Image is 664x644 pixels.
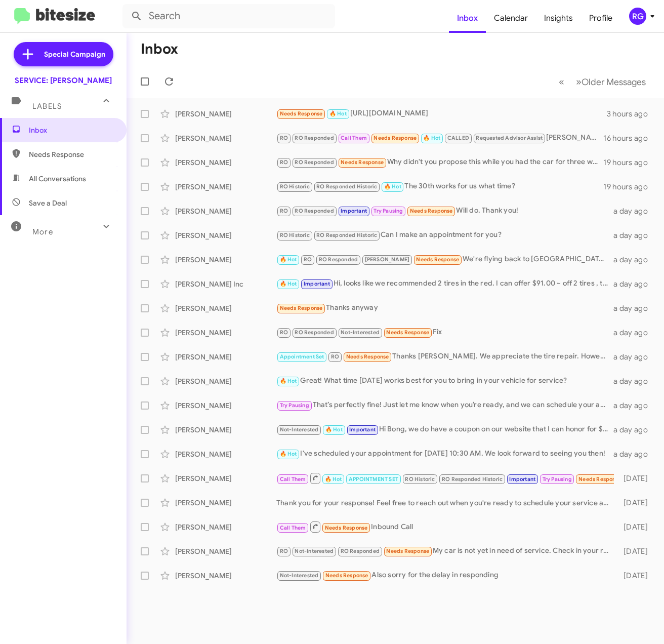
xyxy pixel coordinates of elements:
[578,476,621,482] span: Needs Response
[373,135,417,141] span: Needs Response
[280,548,288,554] span: RO
[14,42,113,66] a: Special Campaign
[341,208,367,214] span: Important
[553,71,570,92] button: Previous
[175,255,276,265] div: [PERSON_NAME]
[276,254,613,265] div: We're flying back to [GEOGRAPHIC_DATA] and leaving the car here, so it won't be used much. So pro...
[280,378,297,384] span: 🔥 Hot
[276,229,613,241] div: Can I make an appointment for you?
[325,426,343,433] span: 🔥 Hot
[614,546,656,556] div: [DATE]
[29,198,67,208] span: Save a Deal
[175,425,276,435] div: [PERSON_NAME]
[175,279,276,289] div: [PERSON_NAME] Inc
[603,133,656,143] div: 16 hours ago
[559,75,564,88] span: «
[175,352,276,362] div: [PERSON_NAME]
[543,476,572,482] span: Try Pausing
[447,135,469,141] span: CALLED
[175,182,276,192] div: [PERSON_NAME]
[295,329,334,336] span: RO Responded
[276,399,613,411] div: That’s perfectly fine! Just let me know when you’re ready, and we can schedule your appointment.
[280,572,319,579] span: Not-Interested
[280,353,324,360] span: Appointment Set
[175,303,276,313] div: [PERSON_NAME]
[276,108,607,119] div: [URL][DOMAIN_NAME]
[276,327,613,338] div: Fix
[175,157,276,168] div: [PERSON_NAME]
[449,4,486,33] a: Inbox
[405,476,435,482] span: RO Historic
[613,328,656,338] div: a day ago
[325,525,368,531] span: Needs Response
[509,476,535,482] span: Important
[581,4,620,33] a: Profile
[613,279,656,289] div: a day ago
[331,353,339,360] span: RO
[576,75,582,88] span: »
[276,181,603,192] div: The 30th works for us what time?
[476,135,543,141] span: Requested Advisor Assist
[276,472,614,485] div: Ok. Will let you know
[304,280,330,287] span: Important
[280,159,288,166] span: RO
[316,183,377,190] span: RO Responded Historic
[295,208,334,214] span: RO Responded
[486,4,536,33] a: Calendar
[280,208,288,214] span: RO
[295,135,334,141] span: RO Responded
[32,102,62,111] span: Labels
[365,256,410,263] span: [PERSON_NAME]
[15,75,112,86] div: SERVICE: [PERSON_NAME]
[276,520,614,533] div: Inbound Call
[620,8,653,25] button: RG
[276,448,613,460] div: I've scheduled your appointment for [DATE] 10:30 AM. We look forward to seeing you then!
[280,402,309,409] span: Try Pausing
[319,256,358,263] span: RO Responded
[280,525,306,531] span: Call Them
[341,159,384,166] span: Needs Response
[175,376,276,386] div: [PERSON_NAME]
[613,255,656,265] div: a day ago
[349,476,398,482] span: APPOINTMENT SET
[536,4,581,33] a: Insights
[553,71,652,92] nav: Page navigation example
[325,572,368,579] span: Needs Response
[349,426,376,433] span: Important
[613,376,656,386] div: a day ago
[276,570,614,581] div: Also sorry for the delay in responding
[304,256,312,263] span: RO
[341,329,380,336] span: Not-Interested
[29,174,86,184] span: All Conversations
[280,183,310,190] span: RO Historic
[386,548,429,554] span: Needs Response
[603,182,656,192] div: 19 hours ago
[175,328,276,338] div: [PERSON_NAME]
[613,230,656,240] div: a day ago
[613,400,656,411] div: a day ago
[423,135,440,141] span: 🔥 Hot
[280,110,323,117] span: Needs Response
[44,49,105,59] span: Special Campaign
[603,157,656,168] div: 19 hours ago
[122,4,335,28] input: Search
[29,149,115,159] span: Needs Response
[341,548,380,554] span: RO Responded
[570,71,652,92] button: Next
[280,426,319,433] span: Not-Interested
[175,230,276,240] div: [PERSON_NAME]
[276,351,613,363] div: Thanks [PERSON_NAME]. We appreciate the tire repair. However the tires were fairly new from you a...
[175,546,276,556] div: [PERSON_NAME]
[373,208,403,214] span: Try Pausing
[341,135,367,141] span: Call Them
[316,232,377,238] span: RO Responded Historic
[280,305,323,311] span: Needs Response
[582,76,646,88] span: Older Messages
[629,8,646,25] div: RG
[614,571,656,581] div: [DATE]
[175,109,276,119] div: [PERSON_NAME]
[613,206,656,216] div: a day ago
